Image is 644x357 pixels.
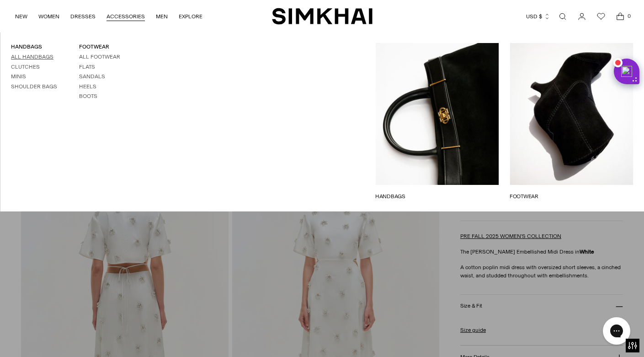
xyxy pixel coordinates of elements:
a: MEN [156,6,168,27]
button: USD $ [526,6,550,27]
a: Wishlist [592,7,610,26]
iframe: Gorgias live chat messenger [598,314,635,348]
a: ACCESSORIES [106,6,145,27]
a: Open cart modal [611,7,629,26]
a: DRESSES [70,6,96,27]
iframe: Sign Up via Text for Offers [7,322,92,350]
a: WOMEN [38,6,59,27]
a: EXPLORE [179,6,202,27]
a: SIMKHAI [272,7,373,25]
a: Open search modal [554,7,572,26]
a: Go to the account page [573,7,591,26]
span: 0 [625,12,633,20]
a: NEW [15,6,27,27]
